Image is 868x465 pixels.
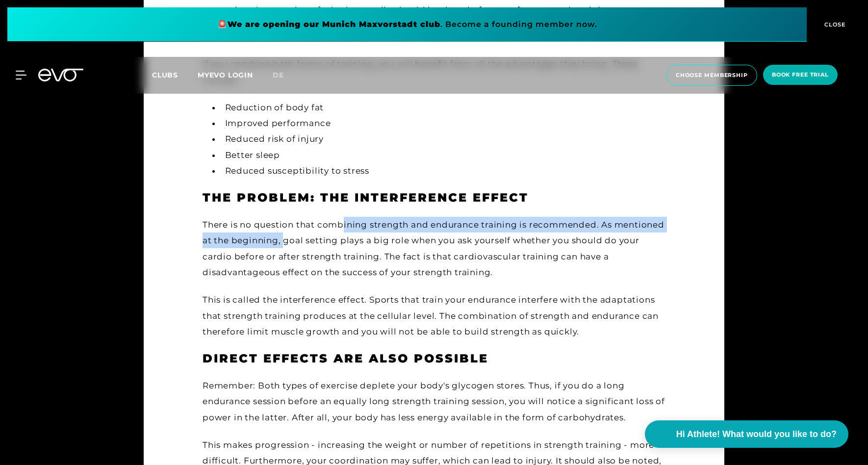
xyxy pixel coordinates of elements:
a: MYEVO LOGIN [198,71,253,79]
span: Hi Athlete! What would you like to do? [676,428,837,441]
span: choose membership [676,71,748,79]
span: de [273,71,284,79]
a: book free trial [760,65,841,86]
div: There is no question that combining strength and endurance training is recommended. As mentioned ... [203,217,665,280]
h3: The problem: the interference effect [203,190,665,205]
a: de [273,70,296,81]
span: book free trial [772,71,829,79]
li: Reduced susceptibility to stress [221,163,665,179]
a: Clubs [152,70,198,79]
button: Hi Athlete! What would you like to do? [645,420,848,448]
li: Improved performance [221,115,665,131]
div: This is called the interference effect. Sports that train your endurance interfere with the adapt... [203,292,665,339]
h3: Direct effects are also possible [203,351,665,366]
span: CLOSE [822,20,846,29]
div: Remember: Both types of exercise deplete your body's glycogen stores. Thus, if you do a long endu... [203,378,665,425]
a: choose membership [664,65,760,86]
li: Better sleep [221,147,665,163]
li: Reduction of body fat [221,100,665,115]
li: Reduced risk of injury [221,131,665,147]
button: CLOSE [807,7,861,42]
span: Clubs [152,71,178,79]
